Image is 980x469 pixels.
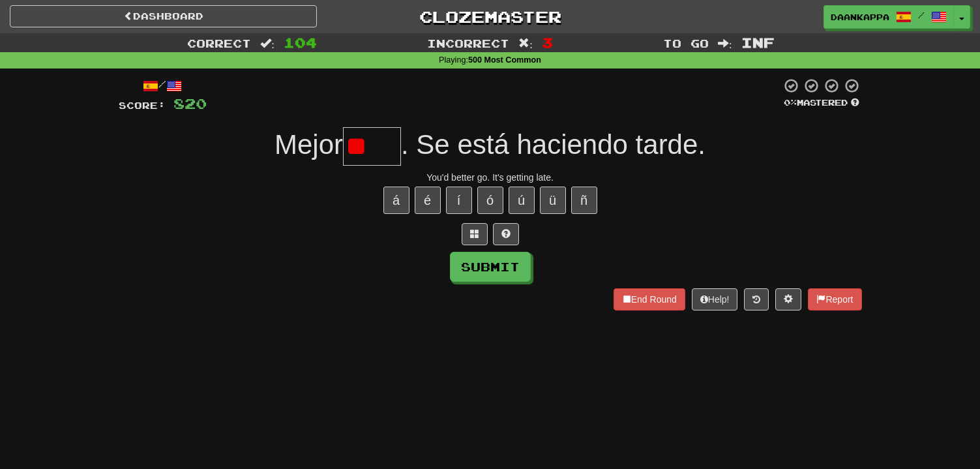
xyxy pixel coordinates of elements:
[781,97,862,109] div: Mastered
[119,100,166,111] span: Score:
[824,5,954,29] a: DaanKappa /
[383,187,409,214] button: á
[741,35,775,50] span: Inf
[571,187,597,214] button: ñ
[509,187,535,214] button: ú
[173,95,207,112] span: 820
[692,288,738,310] button: Help!
[831,11,889,23] span: DaanKappa
[260,38,275,49] span: :
[401,129,705,160] span: . Se está haciendo tarde.
[336,5,644,28] a: Clozemaster
[10,5,317,27] a: Dashboard
[918,10,925,20] span: /
[462,223,488,245] button: Switch sentence to multiple choice alt+p
[493,223,519,245] button: Single letter hint - you only get 1 per sentence and score half the points! alt+h
[119,78,207,94] div: /
[284,35,317,50] span: 104
[784,97,797,108] span: 0 %
[450,252,531,282] button: Submit
[518,38,533,49] span: :
[415,187,441,214] button: é
[718,38,732,49] span: :
[427,37,509,50] span: Incorrect
[540,187,566,214] button: ü
[663,37,709,50] span: To go
[446,187,472,214] button: í
[614,288,685,310] button: End Round
[187,37,251,50] span: Correct
[275,129,343,160] span: Mejor
[119,171,862,184] div: You'd better go. It's getting late.
[808,288,861,310] button: Report
[542,35,553,50] span: 3
[468,55,541,65] strong: 500 Most Common
[744,288,769,310] button: Round history (alt+y)
[477,187,503,214] button: ó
